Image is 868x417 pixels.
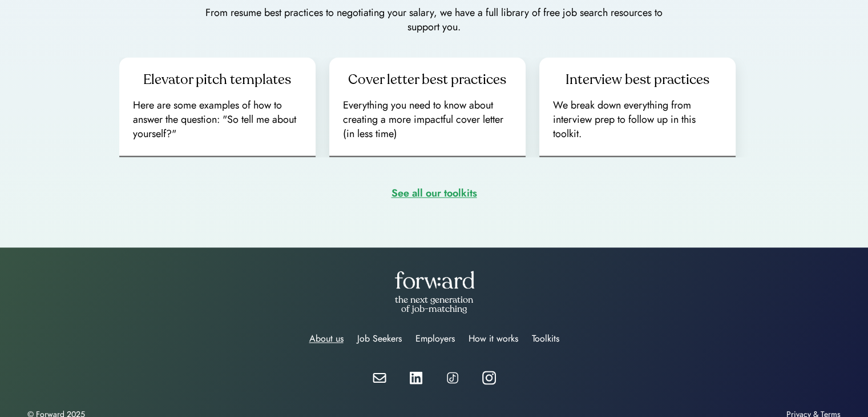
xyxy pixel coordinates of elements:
[394,270,474,288] img: forward-logo-white.png
[409,371,423,384] img: linkedin-white.svg
[482,371,496,384] img: instagram%20icon%20white.webp
[343,98,512,142] div: Everything you need to know about creating a more impactful cover letter (in less time)
[446,371,459,384] img: tiktok%20icon.png
[415,332,455,346] div: Employers
[553,98,722,142] div: We break down everything from interview prep to follow up in this toolkit.
[469,332,518,346] div: How it works
[357,332,402,346] div: Job Seekers
[391,185,477,202] div: See all our toolkits
[133,98,302,142] div: Here are some examples of how to answer the question: "So tell me about yourself?"
[195,6,674,34] div: From resume best practices to negotiating your salary, we have a full library of free job search ...
[143,71,291,89] div: Elevator pitch templates
[566,71,709,89] div: Interview best practices
[373,372,386,383] img: email-white.svg
[390,295,478,314] div: the next generation of job-matching
[532,332,559,346] div: Toolkits
[309,332,344,346] div: About us
[348,71,506,89] div: Cover letter best practices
